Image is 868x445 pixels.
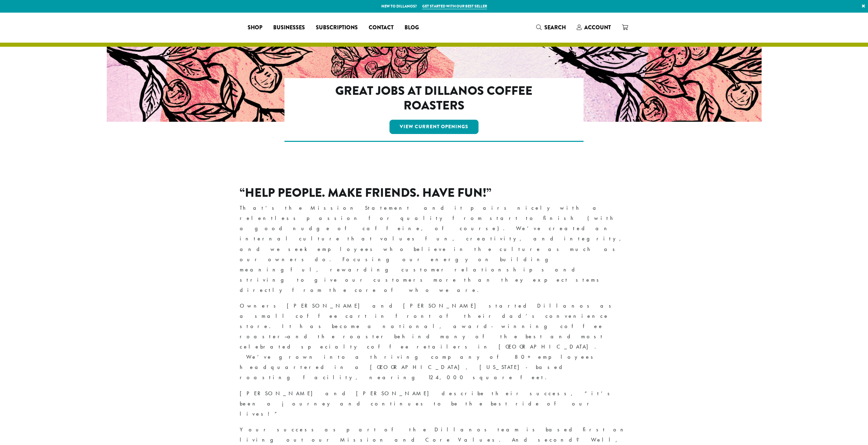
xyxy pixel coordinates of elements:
[404,24,419,32] span: Blog
[273,24,305,32] span: Businesses
[240,388,629,419] p: [PERSON_NAME] and [PERSON_NAME] describe their success, “it’s been a journey and continues to be ...
[316,24,358,32] span: Subscriptions
[544,24,566,31] span: Search
[240,301,629,383] p: Owners [PERSON_NAME] and [PERSON_NAME] started Dillanos as a small coffee cart in front of their ...
[531,22,571,33] a: Search
[389,120,479,134] a: View Current Openings
[240,186,629,200] h2: “Help People. Make Friends. Have Fun!”
[584,24,611,31] span: Account
[240,203,629,295] p: That’s the Mission Statement and it pairs nicely with a relentless passion for quality from start...
[248,24,262,32] span: Shop
[422,3,487,9] a: Get started with our best seller
[242,22,268,33] a: Shop
[314,84,554,113] h2: Great Jobs at Dillanos Coffee Roasters
[369,24,394,32] span: Contact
